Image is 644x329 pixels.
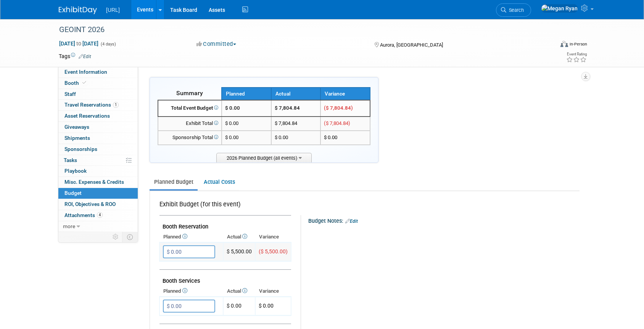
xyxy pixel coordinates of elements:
td: $ 0.00 [223,297,255,316]
th: Planned [222,88,271,100]
th: Actual [223,232,255,242]
div: GEOINT 2026 [56,23,542,37]
span: Event Information [64,69,107,75]
a: Search [496,3,531,17]
a: more [58,221,138,232]
a: Playbook [58,166,138,177]
td: Toggle Event Tabs [122,232,138,242]
span: Playbook [64,168,87,174]
span: $ 0.00 [259,303,274,309]
span: Sponsorships [64,146,97,152]
div: In-Person [569,41,587,47]
td: Personalize Event Tab Strip [109,232,122,242]
span: Summary [176,89,203,97]
span: Booth [64,80,88,86]
span: $ 0.00 [324,135,337,140]
a: Misc. Expenses & Credits [58,177,138,188]
a: Edit [345,219,358,224]
span: [DATE] [DATE] [59,40,99,47]
span: $ 0.00 [225,135,238,140]
span: $ 0.00 [225,120,238,126]
a: Travel Reservations1 [58,100,138,110]
span: Travel Reservations [64,102,119,108]
a: Attachments4 [58,210,138,221]
span: Tasks [64,157,77,163]
a: Budget [58,188,138,199]
a: Booth [58,78,138,89]
div: Sponsorship Total [161,134,218,141]
a: Actual Costs [199,175,239,189]
a: Shipments [58,133,138,144]
th: Variance [255,286,291,297]
th: Actual [271,88,321,100]
th: Variance [320,88,370,100]
a: Asset Reservations [58,111,138,122]
div: Budget Notes: [308,215,579,225]
div: Total Event Budget [161,105,218,112]
span: ROI, Objectives & ROO [64,201,116,207]
span: Search [506,7,524,13]
td: $ 7,804.84 [271,117,321,131]
th: Variance [255,232,291,242]
span: Attachments [64,212,103,218]
a: Edit [79,54,91,59]
div: Exhibit Total [161,120,218,127]
span: Asset Reservations [64,113,110,119]
img: ExhibitDay [59,6,97,14]
span: Giveaways [64,124,89,130]
span: $ 5,500.00 [227,248,252,254]
a: Giveaways [58,122,138,133]
span: more [63,223,75,229]
td: Tags [59,52,91,60]
span: Shipments [64,135,90,141]
img: Megan Ryan [541,4,578,13]
th: Actual [223,286,255,297]
span: 4 [97,212,103,218]
a: Staff [58,89,138,100]
a: ROI, Objectives & ROO [58,199,138,210]
a: Sponsorships [58,144,138,155]
button: Committed [194,40,239,48]
i: Booth reservation complete [82,81,86,85]
div: Event Rating [566,52,587,56]
span: 1 [113,102,119,108]
td: Booth Reservation [159,216,291,232]
a: Planned Budget [150,175,198,189]
span: Staff [64,91,76,97]
span: ($ 7,804.84) [324,105,353,111]
td: $ 0.00 [271,131,321,145]
span: $ 0.00 [225,105,240,111]
img: Format-Inperson.png [560,41,568,47]
span: Aurora, [GEOGRAPHIC_DATA] [380,42,443,48]
div: Exhibit Budget (for this event) [159,200,288,213]
span: to [75,41,82,47]
span: 2026 Planned Budget (all events) [216,153,312,162]
td: $ 7,804.84 [271,100,321,117]
div: Event Format [509,40,587,51]
span: Misc. Expenses & Credits [64,179,124,185]
th: Planned [159,232,223,242]
span: (4 days) [100,42,116,47]
span: ($ 7,804.84) [324,120,350,126]
th: Planned [159,286,223,297]
span: ($ 5,500.00) [259,248,288,254]
td: Booth Services [159,270,291,286]
span: [URL] [106,7,120,13]
span: Budget [64,190,82,196]
a: Event Information [58,67,138,78]
a: Tasks [58,155,138,166]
